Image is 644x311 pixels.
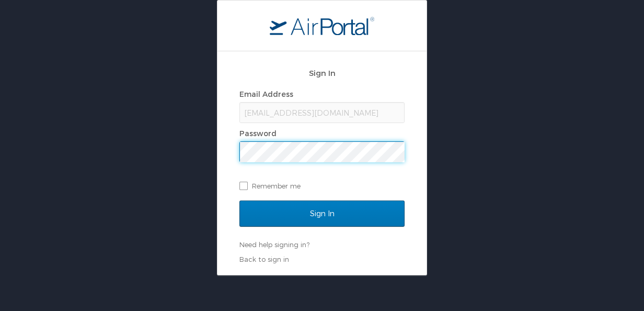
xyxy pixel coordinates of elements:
[239,129,277,138] label: Password
[239,240,309,249] a: Need help signing in?
[239,255,289,263] a: Back to sign in
[270,16,374,35] img: logo
[239,67,405,79] h2: Sign In
[239,90,293,98] label: Email Address
[239,201,405,227] input: Sign In
[239,178,405,194] label: Remember me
